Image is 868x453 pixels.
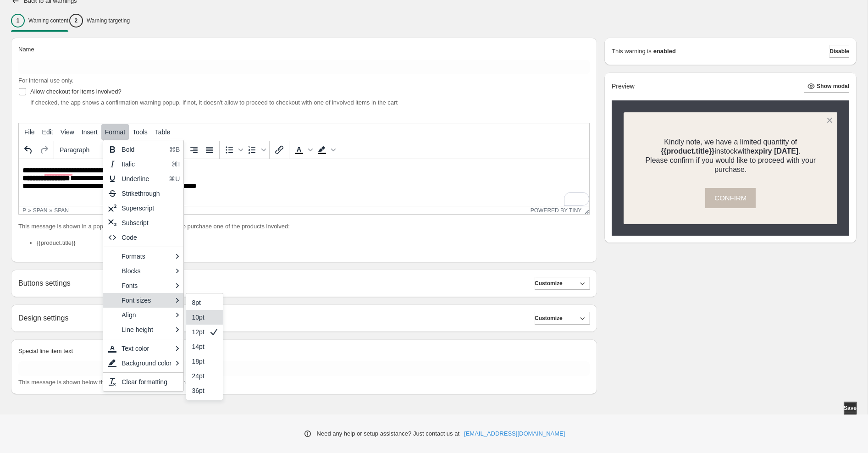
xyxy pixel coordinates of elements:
[105,128,125,136] span: Format
[531,207,582,214] a: Powered by Tiny
[18,314,68,322] h2: Design settings
[186,339,222,354] div: 14pt
[122,280,171,291] div: Fonts
[645,138,816,173] span: in
[33,207,48,214] div: span
[535,315,563,322] span: Customize
[30,99,398,106] span: If checked, the app shows a confirmation warning popup. If not, it doesn't allow to proceed to ch...
[751,147,799,155] strong: expiry [DATE]
[87,17,130,24] p: Warning targeting
[122,265,171,276] div: Blocks
[50,207,53,214] div: »
[122,173,165,184] div: Underline
[192,370,204,381] div: 24pt
[122,251,171,262] div: Formats
[186,295,222,310] div: 8pt
[122,343,171,354] div: Text color
[804,80,849,93] button: Show modal
[291,142,314,158] div: Text color
[192,356,204,367] div: 18pt
[69,14,83,28] div: 2
[103,356,183,370] div: Background color
[11,11,68,30] button: 1Warning content
[28,17,68,24] p: Warning content
[122,376,176,387] div: Clear formatting
[37,238,590,248] li: {{product.title}}
[661,147,714,155] strong: {{product.title}}
[192,341,204,352] div: 14pt
[21,142,36,158] button: Undo
[122,144,166,155] div: Bold
[103,341,183,356] div: Text color
[103,293,183,308] div: Font sizes
[60,146,105,154] span: Paragraph
[69,11,130,30] button: 2Warning targeting
[103,308,183,322] div: Align
[122,203,176,214] div: Superscript
[186,369,222,383] div: 24pt
[122,358,171,369] div: Background color
[720,147,737,155] span: stock
[103,186,183,201] div: Strikethrough
[22,207,26,214] div: p
[186,383,222,398] div: 36pt
[103,215,183,230] div: Subscript
[103,157,183,171] div: Italic
[133,128,148,136] span: Tools
[122,232,180,243] div: Code
[122,324,171,335] div: Line height
[18,222,590,231] p: This message is shown in a popup when a customer is trying to purchase one of the products involved:
[56,142,116,158] button: Formats
[612,83,635,90] h2: Preview
[192,297,204,308] div: 8pt
[122,295,171,306] div: Font sizes
[817,83,849,90] span: Show modal
[271,142,287,158] button: Insert/edit link
[612,47,652,56] p: This warning is
[18,46,34,53] span: Name
[61,128,74,136] span: View
[314,142,337,158] div: Background color
[535,277,590,290] button: Customize
[664,138,797,146] span: Kindly note, we have a limited quantity of
[192,326,204,337] div: 12pt
[103,201,183,215] div: Superscript
[18,279,71,287] h2: Buttons settings
[122,309,171,320] div: Align
[122,217,176,228] div: Subscript
[829,45,849,58] button: Disable
[535,312,590,325] button: Customize
[103,375,183,389] div: Clear formatting
[581,206,589,214] div: Resize
[645,156,816,173] span: Please confirm if you would like to proceed with your purchase.
[42,128,53,136] span: Edit
[122,188,176,199] div: Strikethrough
[103,322,183,337] div: Line height
[737,147,801,155] span: with .
[705,188,756,208] button: CONFIRM
[844,404,857,412] span: Save
[36,142,52,158] button: Redo
[103,171,183,186] div: Underline
[186,310,222,325] div: 10pt
[202,142,217,158] button: Justify
[169,144,180,155] div: ⌘B
[103,230,183,245] div: Code
[54,207,69,214] div: span
[19,159,589,206] iframe: Rich Text Area
[103,264,183,278] div: Blocks
[122,159,168,170] div: Italic
[186,354,222,369] div: 18pt
[11,14,25,28] div: 1
[28,207,31,214] div: »
[82,128,98,136] span: Insert
[103,142,183,157] div: Bold
[18,379,222,386] span: This message is shown below the cart line item after the warning is accepted.
[829,48,849,55] span: Disable
[192,385,204,396] div: 36pt
[535,280,563,287] span: Customize
[18,77,73,84] span: For internal use only.
[103,249,183,264] div: Formats
[186,325,222,339] div: 12pt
